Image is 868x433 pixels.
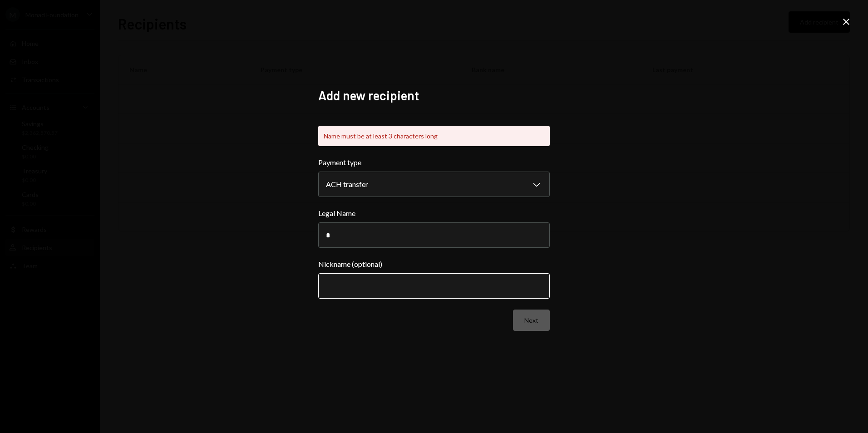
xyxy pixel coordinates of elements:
label: Legal Name [318,208,550,219]
h2: Add new recipient [318,87,550,104]
label: Nickname (optional) [318,259,550,270]
div: Name must be at least 3 characters long [318,126,550,146]
label: Payment type [318,157,550,168]
button: Payment type [318,172,550,197]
